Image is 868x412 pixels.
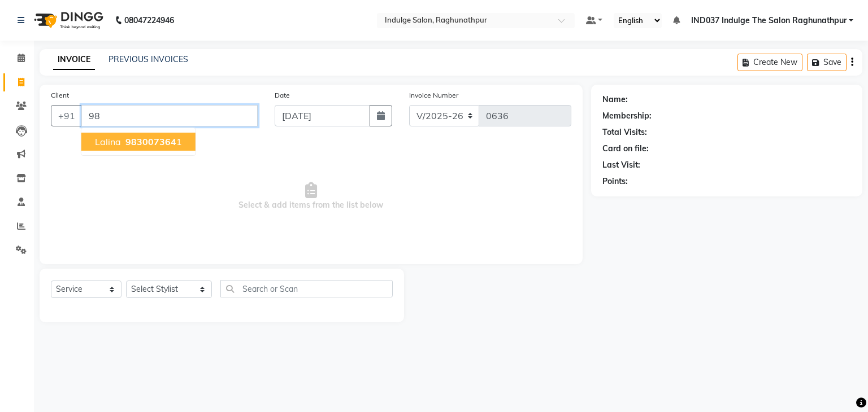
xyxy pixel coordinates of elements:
img: logo [29,5,106,36]
label: Date [275,90,290,100]
button: Save [807,54,847,71]
div: Membership: [602,110,652,122]
div: Points: [602,176,628,187]
ngb-highlight: 1 [123,136,182,147]
button: Create New [737,54,802,71]
input: Search or Scan [220,280,393,297]
span: Lalina [95,136,121,147]
button: +91 [51,105,83,126]
div: Card on file: [602,143,649,155]
label: Client [51,90,69,100]
div: Name: [602,94,628,106]
label: Invoice Number [409,90,458,100]
span: Select & add items from the list below [51,140,571,253]
div: Last Visit: [602,159,640,171]
input: Search by Name/Mobile/Email/Code [81,105,258,126]
a: INVOICE [53,50,95,70]
span: IND037 Indulge The Salon Raghunathpur [691,15,847,27]
span: 983007364 [125,136,176,147]
div: Total Visits: [602,126,647,138]
a: PREVIOUS INVOICES [108,54,188,64]
b: 08047224946 [124,5,174,36]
